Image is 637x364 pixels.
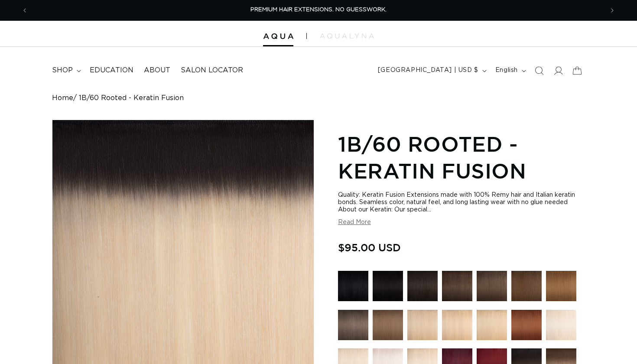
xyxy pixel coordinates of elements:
summary: shop [47,61,84,80]
img: 4AB Medium Ash Brown - Keratin Fusion [477,271,507,301]
img: 2 Dark Brown - Keratin Fusion [442,271,472,301]
img: 16 Blonde - Keratin Fusion [407,310,438,340]
a: Education [84,61,139,80]
img: 24 Light Golden Blonde - Keratin Fusion [477,310,507,340]
img: 1B Soft Black - Keratin Fusion [407,271,438,301]
span: 1B/60 Rooted - Keratin Fusion [79,94,184,102]
nav: breadcrumbs [52,94,585,102]
button: Previous announcement [15,2,34,19]
img: 8AB Ash Brown - Keratin Fusion [338,310,368,340]
a: 1 Black - Keratin Fusion [338,271,368,305]
button: English [490,62,530,79]
a: About [139,61,175,80]
a: 4AB Medium Ash Brown - Keratin Fusion [477,271,507,305]
span: Education [90,66,133,75]
a: 2 Dark Brown - Keratin Fusion [442,271,472,305]
a: Home [52,94,73,102]
a: 24 Light Golden Blonde - Keratin Fusion [477,310,507,344]
a: 33 Copper Red - Keratin Fusion [511,310,542,344]
span: English [495,66,518,75]
a: 22 Light Blonde - Keratin Fusion [442,310,472,344]
a: 8 Golden Brown - Keratin Fusion [373,310,403,344]
img: 1 Black - Keratin Fusion [338,271,368,301]
span: shop [52,66,73,75]
img: 6 Light Brown - Keratin Fusion [546,271,576,301]
span: [GEOGRAPHIC_DATA] | USD $ [378,66,478,75]
span: About [144,66,170,75]
button: Read More [338,219,371,226]
img: aqualyna.com [320,33,374,39]
button: Next announcement [603,2,622,19]
a: Salon Locator [175,61,248,80]
span: $95.00 USD [338,239,401,256]
a: 4 Medium Brown - Keratin Fusion [511,271,542,305]
a: 6 Light Brown - Keratin Fusion [546,271,576,305]
span: PREMIUM HAIR EXTENSIONS. NO GUESSWORK. [250,7,387,13]
a: 60A Most Platinum Ash - Keratin Fusion [546,310,576,344]
span: Salon Locator [181,66,243,75]
a: 1B Soft Black - Keratin Fusion [407,271,438,305]
h1: 1B/60 Rooted - Keratin Fusion [338,130,585,185]
img: 60A Most Platinum Ash - Keratin Fusion [546,310,576,340]
a: 8AB Ash Brown - Keratin Fusion [338,310,368,344]
summary: Search [530,61,549,80]
img: 33 Copper Red - Keratin Fusion [511,310,542,340]
img: 22 Light Blonde - Keratin Fusion [442,310,472,340]
a: 1N Natural Black - Keratin Fusion [373,271,403,305]
img: 4 Medium Brown - Keratin Fusion [511,271,542,301]
img: 8 Golden Brown - Keratin Fusion [373,310,403,340]
div: Quality: Keratin Fusion Extensions made with 100% Remy hair and Italian keratin bonds. Seamless c... [338,192,585,214]
img: Aqua Hair Extensions [263,33,293,39]
button: [GEOGRAPHIC_DATA] | USD $ [373,62,490,79]
img: 1N Natural Black - Keratin Fusion [373,271,403,301]
a: 16 Blonde - Keratin Fusion [407,310,438,344]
